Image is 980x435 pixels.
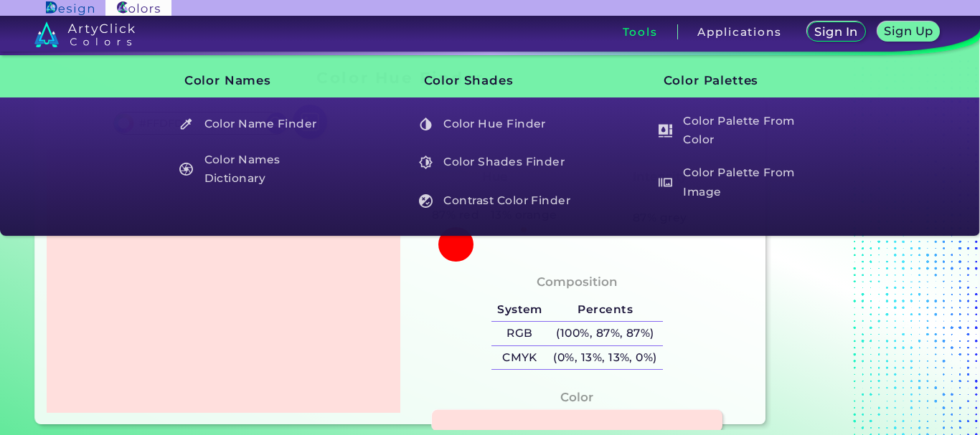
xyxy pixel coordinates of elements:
a: Color Hue Finder [411,110,580,138]
h5: Percents [548,297,663,321]
h5: Color Names Dictionary [173,149,340,190]
a: Color Palette From Color [651,110,820,151]
img: icon_color_names_dictionary_white.svg [179,163,193,176]
h5: System [491,297,547,321]
a: Color Names Dictionary [171,149,341,190]
img: icon_palette_from_image_white.svg [659,176,672,189]
h5: Color Palette From Image [652,162,819,203]
a: Sign In [810,23,862,41]
a: Contrast Color Finder [411,187,580,214]
h5: (100%, 87%, 87%) [548,322,663,345]
h5: CMYK [491,346,547,370]
img: icon_color_contrast_white.svg [419,194,433,208]
h5: Contrast Color Finder [413,187,580,214]
img: logo_artyclick_colors_white.svg [34,21,136,47]
h5: Color Palette From Color [652,110,819,151]
h3: Color Names [160,63,341,99]
h3: Color Shades [400,63,580,99]
h4: Composition [537,272,618,292]
h5: (0%, 13%, 13%, 0%) [548,346,663,370]
h3: Tools [623,27,658,37]
h5: Sign In [817,27,856,37]
h5: Color Shades Finder [413,149,580,176]
a: Color Name Finder [171,110,341,138]
img: icon_color_hue_white.svg [419,118,433,131]
h3: Color Palettes [639,63,820,99]
a: Sign Up [880,23,937,41]
h5: Color Hue Finder [413,110,580,138]
img: icon_color_name_finder_white.svg [179,118,193,131]
h4: Color [560,387,593,408]
a: Color Palette From Image [651,162,820,203]
h5: Color Name Finder [173,110,340,138]
h5: RGB [491,322,547,345]
h3: Applications [697,27,781,37]
img: icon_color_shades_white.svg [419,156,433,169]
img: icon_col_pal_col_white.svg [659,124,672,138]
h5: Sign Up [887,26,931,37]
a: Color Shades Finder [411,149,580,176]
img: ArtyClick Design logo [46,1,94,15]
